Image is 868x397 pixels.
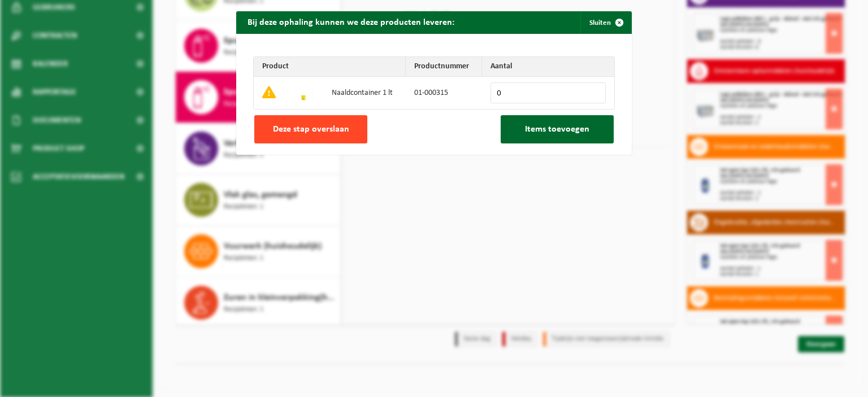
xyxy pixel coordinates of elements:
button: Items toevoegen [501,115,614,143]
th: Aantal [482,57,614,77]
img: 01-000315 [294,83,313,101]
span: Deze stap overslaan [273,125,349,134]
h2: Bij deze ophaling kunnen we deze producten leveren: [236,11,466,33]
button: Sluiten [580,11,631,34]
td: Naaldcontainer 1 lt [323,77,406,109]
button: Deze stap overslaan [254,115,367,143]
th: Productnummer [406,57,482,77]
th: Product [254,57,406,77]
td: 01-000315 [406,77,482,109]
span: Items toevoegen [525,125,589,134]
